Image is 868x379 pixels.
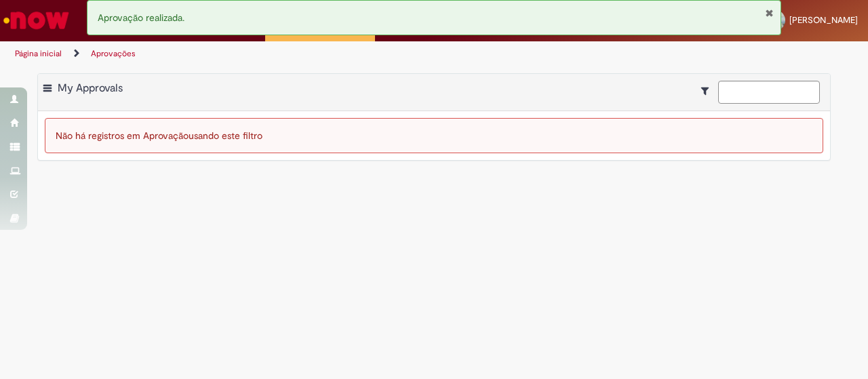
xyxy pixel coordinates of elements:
i: Mostrar filtros para: Suas Solicitações [701,86,715,96]
div: Não há registros em Aprovação [45,118,823,153]
a: Aprovações [91,48,136,59]
a: Página inicial [15,48,62,59]
button: Fechar Notificação [765,7,774,18]
span: Aprovação realizada. [98,12,184,24]
span: My Approvals [58,81,123,95]
ul: Trilhas de página [10,41,568,66]
span: usando este filtro [189,129,262,142]
span: [PERSON_NAME] [789,14,858,26]
img: ServiceNow [1,7,71,34]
